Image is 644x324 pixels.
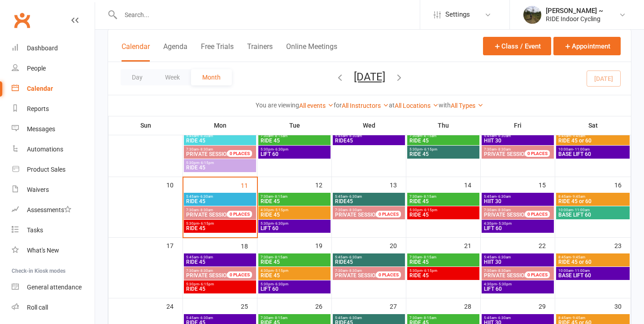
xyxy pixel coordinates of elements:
[227,271,252,278] div: 0 PLACES
[260,316,329,320] span: 7:30am
[483,147,536,151] span: 7:30am
[335,195,403,199] span: 5:45am
[260,134,329,138] span: 7:30am
[483,199,552,204] span: HIIT 30
[27,247,59,254] div: What's New
[122,42,150,62] button: Calendar
[315,298,331,313] div: 26
[186,282,254,286] span: 5:30pm
[483,259,552,265] span: HIIT 30
[199,195,213,199] span: - 6:30am
[409,138,478,143] span: RIDE 45
[409,269,478,273] span: 5:30pm
[227,211,252,217] div: 0 PLACES
[409,255,478,259] span: 7:30am
[186,161,254,165] span: 5:30pm
[483,208,536,212] span: 7:30am
[299,102,334,109] a: All events
[166,298,183,313] div: 24
[186,272,231,279] span: PRIVATE SESSION
[12,180,95,200] a: Waivers
[335,272,379,279] span: PRIVATE SESSION
[274,222,288,226] span: - 6:30pm
[558,273,628,278] span: BASE LIFT 60
[241,178,257,192] div: 11
[464,238,480,253] div: 21
[199,222,214,226] span: - 6:15pm
[496,269,511,273] span: - 8:30am
[186,255,254,259] span: 5:45am
[390,298,406,313] div: 27
[406,116,481,135] th: Thu
[186,151,231,157] span: PRIVATE SESSION
[481,116,555,135] th: Fri
[335,316,403,320] span: 5:45am
[199,147,213,151] span: - 8:30am
[27,105,49,112] div: Reports
[546,15,603,23] div: RIDE Indoor Cycling
[348,134,362,138] span: - 6:30am
[260,195,329,199] span: 7:30am
[614,238,631,253] div: 23
[260,255,329,259] span: 7:30am
[260,212,329,217] span: RIDE 45
[27,226,43,234] div: Tasks
[571,316,585,320] span: - 9:45am
[335,212,379,218] span: PRIVATE SESSION
[154,69,191,85] button: Week
[342,102,389,109] a: All Instructors
[12,119,95,139] a: Messages
[186,199,254,204] span: RIDE 45
[484,272,528,279] span: PRIVATE SESSION
[335,259,403,265] span: RIDE45
[483,195,552,199] span: 5:45am
[27,284,82,291] div: General attendance
[183,116,257,135] th: Mon
[525,150,550,157] div: 0 PLACES
[186,165,254,170] span: RIDE 45
[260,151,329,157] span: LIFT 60
[483,269,536,273] span: 7:30am
[409,208,478,212] span: 5:30pm
[348,316,362,320] span: - 6:30am
[571,134,585,138] span: - 9:45am
[186,269,238,273] span: 7:30am
[395,102,439,109] a: All Locations
[12,220,95,240] a: Tasks
[27,125,55,133] div: Messages
[12,160,95,180] a: Product Sales
[348,208,362,212] span: - 8:30am
[335,269,387,273] span: 7:30am
[348,195,362,199] span: - 6:30am
[121,69,154,85] button: Day
[11,9,33,31] a: Clubworx
[27,44,58,52] div: Dashboard
[483,37,551,55] button: Class / Event
[483,134,552,138] span: 5:45am
[27,65,46,72] div: People
[539,238,555,253] div: 22
[558,151,628,157] span: BASE LIFT 60
[186,134,254,138] span: 5:45am
[335,255,403,259] span: 5:45am
[497,282,512,286] span: - 5:30pm
[260,208,329,212] span: 4:30pm
[496,255,511,259] span: - 6:30am
[348,269,362,273] span: - 8:30am
[464,298,480,313] div: 28
[201,42,234,62] button: Free Trials
[409,147,478,151] span: 5:30pm
[539,177,555,192] div: 15
[260,222,329,226] span: 5:30pm
[199,255,213,259] span: - 6:30am
[274,208,288,212] span: - 5:15pm
[422,134,436,138] span: - 8:15am
[186,226,254,231] span: RIDE 45
[335,199,403,204] span: RIDE45
[525,271,550,278] div: 0 PLACES
[186,195,254,199] span: 5:45am
[257,116,332,135] th: Tue
[27,146,63,153] div: Automations
[614,298,631,313] div: 30
[497,222,512,226] span: - 5:30pm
